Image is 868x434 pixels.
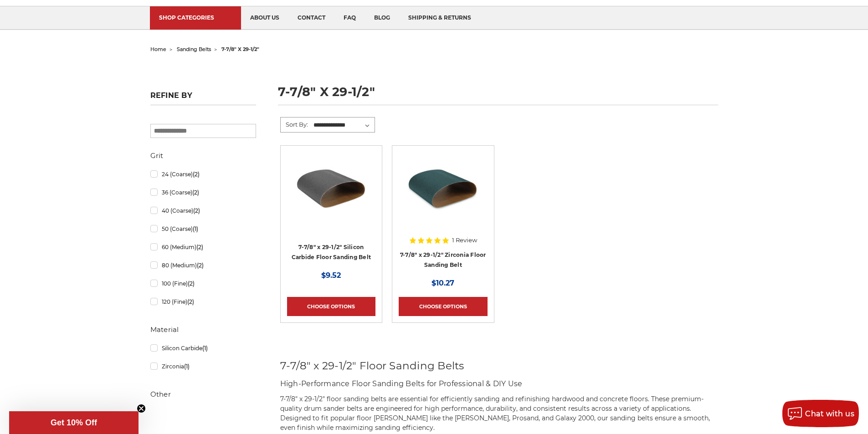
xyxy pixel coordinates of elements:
[193,207,200,214] span: (2)
[805,409,854,418] span: Chat with us
[193,171,200,178] span: (2)
[159,14,232,21] div: SHOP CATEGORIES
[321,271,341,280] span: $9.52
[187,298,194,305] span: (2)
[288,6,334,30] a: contact
[241,6,288,30] a: about us
[312,118,375,132] select: Sort By:
[150,46,166,52] a: home
[292,244,371,261] a: 7-7/8" x 29-1/2" Silicon Carbide Floor Sanding Belt
[202,345,208,352] span: (1)
[399,152,487,240] a: Professional-grade 7 7/8 x 29 1/2 inch Zirconia Floor Sanding Belt, ideal for floor restoration
[150,389,256,400] h5: Other
[150,294,256,310] a: 120 (Fine)
[295,152,368,225] img: 7-7/8" x 29-1/2 " Silicon Carbide belt for floor sanding with professional-grade finishes, compat...
[150,91,256,105] h5: Refine by
[280,359,464,372] span: 7-7/8" x 29-1/2" Floor Sanding Belts
[400,251,486,269] a: 7-7/8" x 29-1/2" Zirconia Floor Sanding Belt
[197,262,204,269] span: (2)
[782,400,859,427] button: Chat with us
[334,6,365,30] a: faq
[150,276,256,291] a: 100 (Fine)
[406,152,479,225] img: Professional-grade 7 7/8 x 29 1/2 inch Zirconia Floor Sanding Belt, ideal for floor restoration
[184,363,190,370] span: (1)
[150,340,256,356] a: Silicon Carbide
[150,239,256,255] a: 60 (Medium)
[192,189,199,196] span: (2)
[150,203,256,219] a: 40 (Coarse)
[221,46,259,52] span: 7-7/8" x 29-1/2"
[150,358,256,374] a: Zirconia
[193,225,198,232] span: (1)
[137,404,146,413] button: Close teaser
[399,297,487,316] a: Choose Options
[177,46,211,52] a: sanding belts
[431,279,454,287] span: $10.27
[150,166,256,182] a: 24 (Coarse)
[150,184,256,200] a: 36 (Coarse)
[150,257,256,273] a: 80 (Medium)
[365,6,399,30] a: blog
[452,237,477,243] span: 1 Review
[281,117,308,131] label: Sort By:
[188,280,195,287] span: (2)
[150,150,256,161] h5: Grit
[280,379,523,388] span: High-Performance Floor Sanding Belts for Professional & DIY Use
[150,221,256,237] a: 50 (Coarse)
[196,244,203,250] span: (2)
[51,418,97,427] span: Get 10% Off
[287,152,375,240] a: 7-7/8" x 29-1/2 " Silicon Carbide belt for floor sanding with professional-grade finishes, compat...
[287,297,375,316] a: Choose Options
[399,6,480,30] a: shipping & returns
[150,324,256,335] h5: Material
[9,411,139,434] div: Get 10% OffClose teaser
[278,86,718,105] h1: 7-7/8" x 29-1/2"
[280,395,710,432] span: 7-7/8" x 29-1/2" floor sanding belts are essential for efficiently sanding and refinishing hardwo...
